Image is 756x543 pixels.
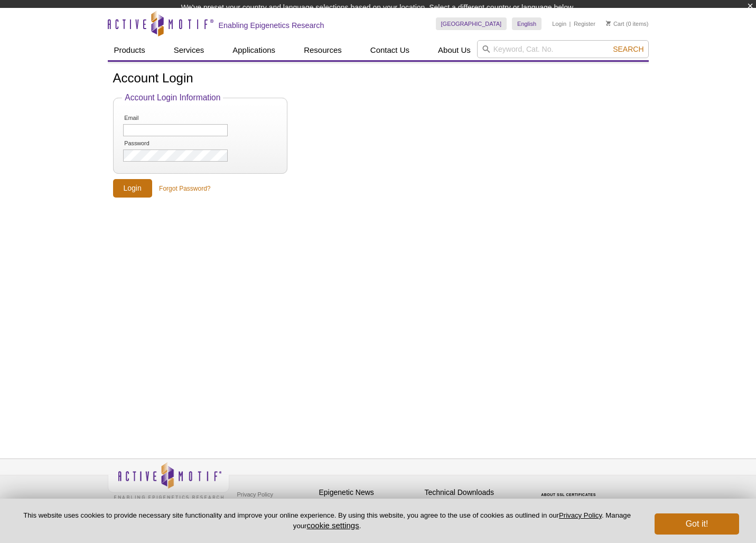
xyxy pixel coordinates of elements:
[364,40,416,60] a: Contact Us
[552,20,566,27] a: Login
[122,93,223,102] legend: Account Login Information
[541,493,596,497] a: ABOUT SSL CERTIFICATES
[432,40,477,60] a: About Us
[108,459,229,502] img: Active Motif,
[436,17,507,30] a: [GEOGRAPHIC_DATA]
[319,488,419,497] h4: Epigenetic News
[606,17,649,30] li: (0 items)
[477,40,649,58] input: Keyword, Cat. No.
[403,8,431,33] img: Change Here
[512,17,542,30] a: English
[606,20,624,27] a: Cart
[574,20,595,27] a: Register
[559,511,602,519] a: Privacy Policy
[606,21,611,26] img: Your Cart
[306,521,359,530] button: cookie settings
[655,513,739,535] button: Got it!
[123,140,177,147] label: Password
[113,179,152,198] input: Login
[219,21,324,30] h2: Enabling Epigenetics Research
[613,45,643,53] span: Search
[235,486,276,502] a: Privacy Policy
[297,40,348,60] a: Resources
[570,17,571,30] li: |
[610,44,647,54] button: Search
[17,511,637,531] p: This website uses cookies to provide necessary site functionality and improve your online experie...
[123,115,177,121] label: Email
[226,40,282,60] a: Applications
[159,184,210,193] a: Forgot Password?
[167,40,211,60] a: Services
[108,40,152,60] a: Products
[113,71,643,87] h1: Account Login
[425,488,525,497] h4: Technical Downloads
[530,478,610,501] table: Click to Verify - This site chose Symantec SSL for secure e-commerce and confidential communicati...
